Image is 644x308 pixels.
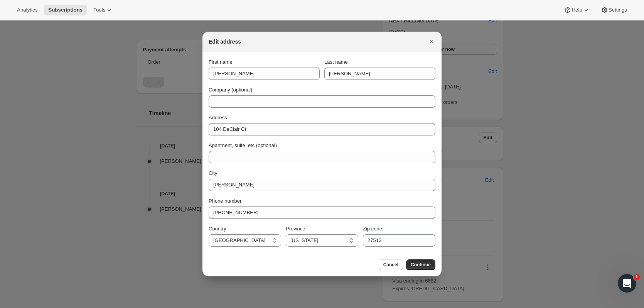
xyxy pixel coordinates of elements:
span: Settings [609,7,627,13]
span: Help [572,7,582,13]
span: Phone number [209,198,241,204]
span: 1 [634,274,640,280]
button: Cancel [379,259,403,270]
span: Continue [411,262,431,268]
iframe: Intercom live chat [618,274,636,293]
span: Analytics [17,7,37,13]
button: Help [559,5,594,15]
span: Cancel [383,262,398,268]
span: Zip code [363,226,382,232]
span: Address [209,115,227,120]
span: Country [209,226,226,232]
h2: Edit address [209,38,241,46]
span: City [209,170,217,176]
button: Analytics [12,5,42,15]
button: Continue [406,259,435,270]
button: Tools [89,5,118,15]
span: Apartment, suite, etc (optional) [209,142,277,148]
span: Province [286,226,305,232]
span: Last name [324,59,348,65]
span: Company (optional) [209,87,252,93]
button: Close [426,36,437,47]
span: Subscriptions [48,7,83,13]
button: Subscriptions [44,5,87,15]
span: First name [209,59,232,65]
button: Settings [596,5,632,15]
span: Tools [93,7,105,13]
